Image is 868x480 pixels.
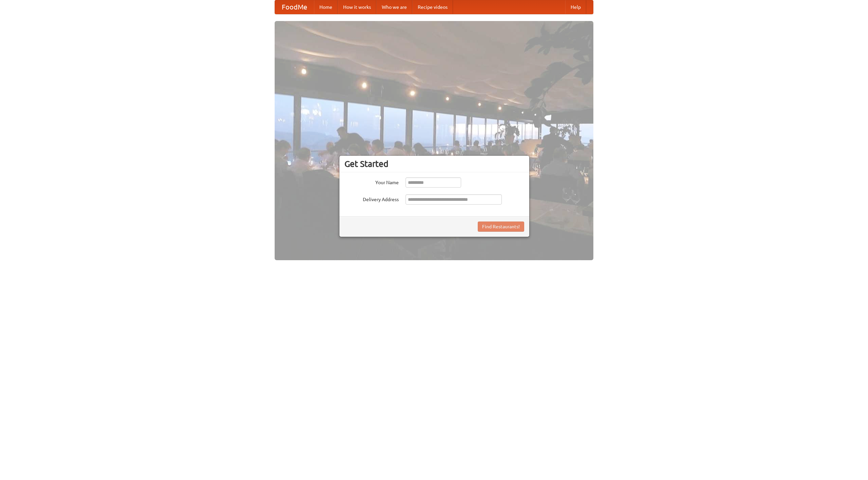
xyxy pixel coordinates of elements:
a: Home [314,0,338,14]
label: Delivery Address [344,194,399,203]
a: Recipe videos [412,0,453,14]
button: Find Restaurants! [478,222,524,232]
a: How it works [338,0,376,14]
a: Help [565,0,586,14]
h3: Get Started [344,159,524,169]
label: Your Name [344,177,399,186]
a: Who we are [376,0,412,14]
a: FoodMe [275,0,314,14]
